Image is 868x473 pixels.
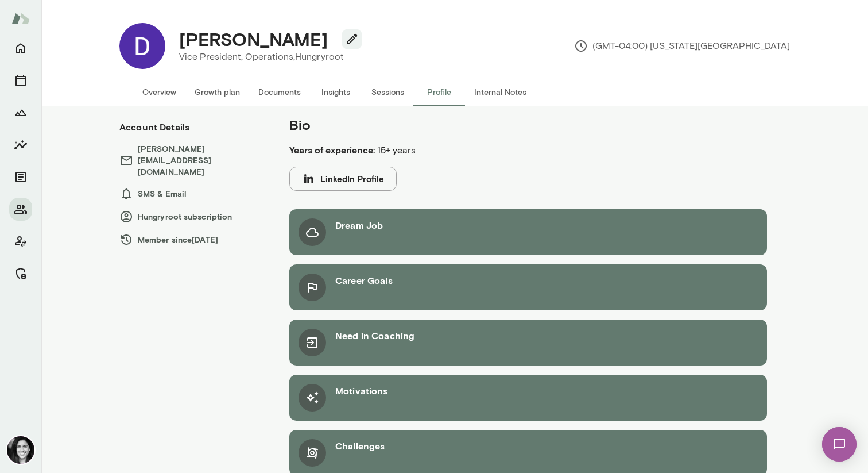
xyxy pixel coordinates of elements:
button: Insights [310,78,362,106]
button: Internal Notes [465,78,536,106]
h6: Dream Job [335,218,383,232]
button: Insights [9,133,32,156]
h6: [PERSON_NAME][EMAIL_ADDRESS][DOMAIN_NAME] [119,143,266,178]
img: Jamie Albers [7,436,34,464]
button: Profile [413,78,465,106]
h6: Motivations [335,384,388,398]
p: Vice President, Operations, Hungryroot [179,50,353,64]
h5: Bio [289,116,675,134]
button: Documents [249,78,310,106]
h6: Need in Coaching [335,329,414,343]
img: Mento [11,7,30,29]
h6: Challenges [335,439,385,453]
b: Years of experience: [289,144,375,155]
p: 15+ years [289,143,675,157]
button: Documents [9,166,32,189]
h6: Account Details [119,120,189,134]
h4: [PERSON_NAME] [179,28,328,50]
button: Members [9,198,32,221]
p: (GMT-04:00) [US_STATE][GEOGRAPHIC_DATA] [574,39,790,53]
button: Client app [9,230,32,253]
button: Home [9,37,32,60]
img: Dwayne Searwar [119,23,165,69]
button: Growth Plan [9,101,32,124]
button: Sessions [9,69,32,92]
h6: SMS & Email [119,187,266,201]
button: Growth plan [185,78,249,106]
button: LinkedIn Profile [289,167,397,191]
h6: Hungryroot subscription [119,210,266,224]
button: Overview [133,78,185,106]
h6: Career Goals [335,274,393,287]
h6: Member since [DATE] [119,233,266,247]
button: Manage [9,262,32,285]
button: Sessions [362,78,413,106]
